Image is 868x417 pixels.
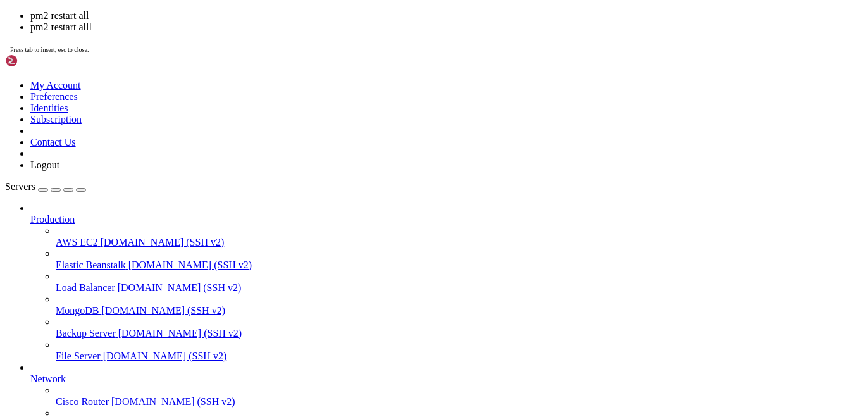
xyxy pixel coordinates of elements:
[118,328,242,339] span: [DOMAIN_NAME] (SSH v2)
[30,114,82,125] a: Subscription
[20,289,25,299] span: │
[56,282,863,294] a: Load Balancer [DOMAIN_NAME] (SSH v2)
[56,396,863,408] a: Cisco Router [DOMAIN_NAME] (SSH v2)
[147,278,167,289] span: fork
[56,282,115,293] span: Load Balancer
[118,282,242,293] span: [DOMAIN_NAME] (SSH v2)
[56,351,863,362] a: File Server [DOMAIN_NAME] (SSH v2)
[96,258,101,268] span: │
[137,216,142,226] span: │
[192,132,395,142] span: ++++++++++++++++++++++++++++++++++++++++
[30,80,81,90] a: My Account
[56,305,99,316] span: MongoDB
[35,258,40,268] span: │
[5,181,35,192] span: Servers
[354,278,359,289] span: │
[233,216,263,226] span: status
[101,278,106,289] span: │
[5,132,702,142] x-row: server/routes/frontend/index.js | 684
[30,137,76,147] a: Contact Us
[5,321,702,332] x-row: root@vmi834063:/code/ltdungrs-api# pm2 restart all
[46,216,51,226] span: │
[177,258,182,268] span: │
[263,216,268,226] span: │
[359,258,380,268] span: root
[410,278,415,289] span: │
[5,110,702,121] x-row: Updating 78c9c00..70f4fa3
[56,259,863,271] a: Elastic Beanstalk [DOMAIN_NAME] (SSH v2)
[30,22,863,33] li: pm2 restart alll
[5,163,30,173] span: [PM2]
[51,216,96,226] span: namespace
[30,10,863,22] li: pm2 restart all
[56,294,863,316] li: MongoDB [DOMAIN_NAME] (SSH v2)
[187,278,192,289] span: │
[5,26,702,37] x-row: root@vmi834063:/code/ltdungrs-api# git pull && pm2 restart all
[30,214,863,225] a: Production
[5,258,10,268] span: │
[30,91,78,102] a: Preferences
[5,278,702,289] x-row: node default 0.39.7 83159 0s 9 0% 38.5mb
[420,278,450,289] span: disabl
[5,310,25,320] span: ───┘
[395,132,648,142] span: --------------------------------------------------
[223,216,228,226] span: ↺
[111,396,235,407] span: [DOMAIN_NAME] (SSH v2)
[5,258,702,268] x-row: app default 1.0.0 83171 0s 80 0% 26.1mb
[137,278,142,289] span: │
[405,258,410,268] span: │
[309,216,329,226] span: user
[314,258,319,268] span: │
[5,226,15,236] span: ng
[56,237,98,247] span: AWS EC2
[218,278,223,289] span: │
[30,159,59,170] a: Logout
[228,216,233,226] span: │
[187,216,218,226] span: uptime
[5,37,702,47] x-row: remote: Enumerating objects: 11, done.
[364,278,385,289] span: root
[233,278,238,289] span: │
[5,247,25,257] span: ───┤
[5,184,30,194] span: [PM2]
[30,214,75,225] span: Production
[61,278,66,289] span: │
[5,181,86,192] a: Servers
[5,142,702,152] x-row: 1 file changed, 301 insertions(+), 383 deletions(-)
[415,258,445,268] span: disabl
[137,258,157,268] span: fork
[10,46,89,53] span: Press tab to insert, esc to close.
[5,100,702,111] x-row: 78c9c00..70f4fa3 master -> origin/master
[56,351,101,361] span: File Server
[5,68,702,79] x-row: remote: Total 6 (delta 4), reused 0 (delta 0), pack-reused 0 (from 0)
[167,216,182,226] span: pid
[349,258,354,268] span: │
[5,268,15,278] span: ed
[5,173,30,184] span: [PM2]
[30,173,86,184] span: [node](0) ✓
[101,305,225,316] span: [DOMAIN_NAME] (SSH v2)
[128,259,252,270] span: [DOMAIN_NAME] (SSH v2)
[268,216,283,226] span: cpu
[101,237,225,247] span: [DOMAIN_NAME] (SSH v2)
[5,163,702,173] x-row: Applying action restartProcessId on app [all](ids: [ 0, 1 ])
[208,258,213,268] span: │
[30,373,863,385] a: Network
[25,216,46,226] span: name
[56,237,863,248] a: AWS EC2 [DOMAIN_NAME] (SSH v2)
[5,194,663,204] span: ┌─────┬─────────┬─────────────┬─────────┬─────────┬──────────┬────────┬──────┬───────────┬───────...
[253,278,283,289] span: online
[56,225,863,248] li: AWS EC2 [DOMAIN_NAME] (SSH v2)
[5,237,663,247] span: ├─────┼─────────┼─────────────┼─────────┼─────────┼──────────┼────────┼──────┼───────────┼───────...
[304,216,309,226] span: │
[319,278,324,289] span: │
[56,258,61,268] span: │
[329,216,334,226] span: │
[182,216,187,226] span: │
[127,258,132,268] span: │
[238,258,243,268] span: │
[103,351,227,361] span: [DOMAIN_NAME] (SSH v2)
[15,226,20,236] span: │
[5,54,78,67] img: Shellngn
[5,78,702,89] x-row: Unpacking objects: 100% (6/6), 2.79 KiB | 86.00 KiB/s, done.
